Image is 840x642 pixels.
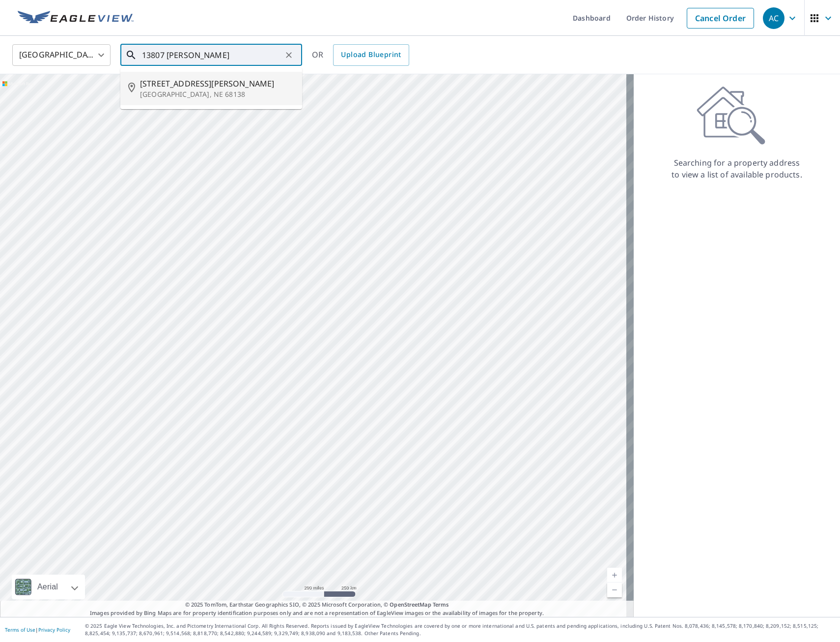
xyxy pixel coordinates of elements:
[341,49,401,61] span: Upload Blueprint
[5,626,35,633] a: Terms of Use
[5,627,70,633] p: |
[671,157,803,180] p: Searching for a property address to view a list of available products.
[687,8,754,29] a: Cancel Order
[312,44,409,66] div: OR
[607,568,622,583] a: Current Level 5, Zoom In
[763,7,784,29] div: AC
[12,41,111,69] div: [GEOGRAPHIC_DATA]
[140,89,294,99] p: [GEOGRAPHIC_DATA], NE 68138
[142,41,282,69] input: Search by address or latitude-longitude
[185,601,449,609] span: © 2025 TomTom, Earthstar Geographics SIO, © 2025 Microsoft Corporation, ©
[333,44,409,66] a: Upload Blueprint
[38,626,70,633] a: Privacy Policy
[34,575,61,599] div: Aerial
[18,11,134,26] img: EV Logo
[433,601,449,608] a: Terms
[607,583,622,597] a: Current Level 5, Zoom Out
[140,78,294,89] span: [STREET_ADDRESS][PERSON_NAME]
[12,575,85,599] div: Aerial
[282,48,296,62] button: Clear
[390,601,431,608] a: OpenStreetMap
[85,622,835,637] p: © 2025 Eagle View Technologies, Inc. and Pictometry International Corp. All Rights Reserved. Repo...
